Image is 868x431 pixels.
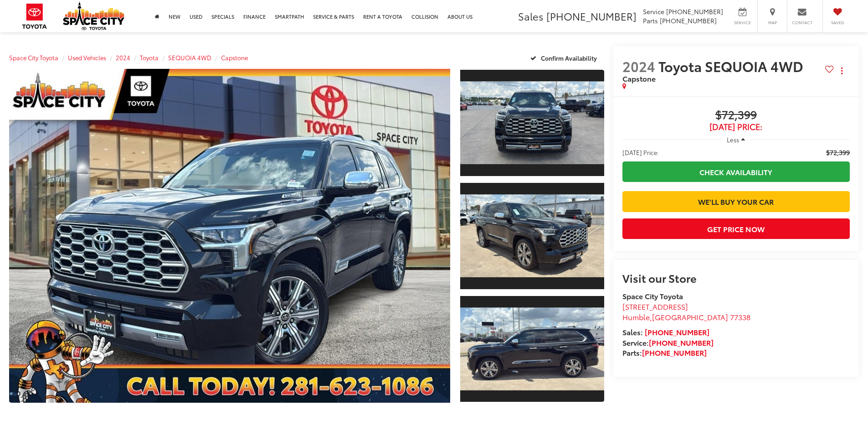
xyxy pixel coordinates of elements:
[5,67,454,405] img: 2024 Toyota SEQUOIA 4WD Capstone
[622,218,850,239] button: Get Price Now
[622,347,707,358] strong: Parts:
[622,161,850,182] a: Check Availability
[622,301,688,312] span: [STREET_ADDRESS]
[722,131,750,148] button: Less
[460,182,604,290] a: Expand Photo 2
[841,67,842,74] span: dropdown dots
[622,272,850,284] h2: Visit our Store
[645,327,709,337] a: [PHONE_NUMBER]
[660,16,717,25] span: [PHONE_NUMBER]
[518,9,544,23] span: Sales
[622,122,850,131] span: [DATE] Price:
[622,337,714,348] strong: Service:
[666,7,723,16] span: [PHONE_NUMBER]
[541,54,597,62] span: Confirm Availability
[168,53,211,62] a: SEQUOIA 4WD
[622,73,656,83] span: Capstone
[458,307,605,390] img: 2024 Toyota SEQUOIA 4WD Capstone
[116,53,130,62] a: 2024
[458,82,605,164] img: 2024 Toyota SEQUOIA 4WD Capstone
[643,7,664,16] span: Service
[622,56,655,76] span: 2024
[460,295,604,403] a: Expand Photo 3
[622,109,850,122] span: $72,399
[834,62,850,78] button: Actions
[68,53,106,62] a: Used Vehicles
[792,20,812,26] span: Contact
[9,53,58,62] a: Space City Toyota
[622,312,650,322] span: Humble
[546,9,637,23] span: [PHONE_NUMBER]
[727,135,739,144] span: Less
[622,327,643,337] span: Sales:
[658,56,806,76] span: Toyota SEQUOIA 4WD
[460,69,604,177] a: Expand Photo 1
[525,50,604,66] button: Confirm Availability
[643,16,658,25] span: Parts
[762,20,782,26] span: Map
[827,20,847,26] span: Saved
[140,53,159,62] a: Toyota
[9,69,450,403] a: Expand Photo 0
[221,53,248,62] a: Capstone
[622,191,850,212] a: We'll Buy Your Car
[622,291,683,301] strong: Space City Toyota
[730,312,750,322] span: 77338
[622,312,750,322] span: ,
[826,148,850,157] span: $72,399
[622,148,659,157] span: [DATE] Price:
[458,195,605,277] img: 2024 Toyota SEQUOIA 4WD Capstone
[649,337,714,348] a: [PHONE_NUMBER]
[652,312,728,322] span: [GEOGRAPHIC_DATA]
[642,347,707,358] a: [PHONE_NUMBER]
[732,20,753,26] span: Service
[622,301,750,322] a: [STREET_ADDRESS] Humble,[GEOGRAPHIC_DATA] 77338
[63,2,124,30] img: Space City Toyota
